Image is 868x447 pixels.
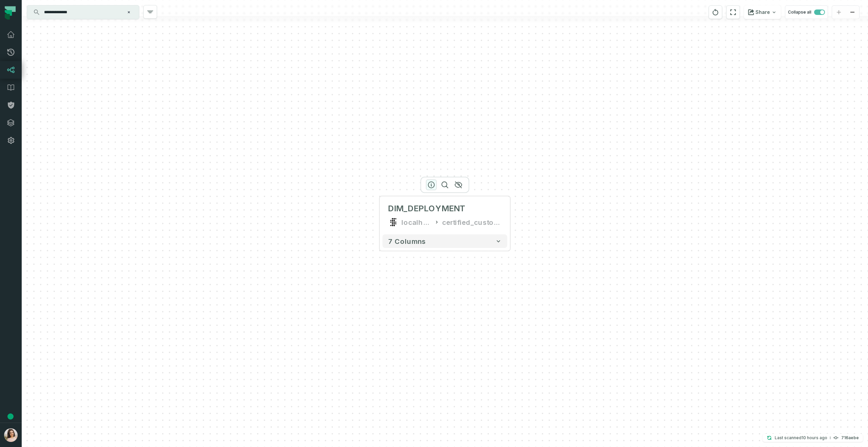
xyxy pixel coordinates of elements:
div: DIM_DEPLOYMENT [388,203,466,214]
div: localhost [401,217,431,228]
relative-time: Sep 10, 2025, 4:40 AM GMT+3 [802,435,827,440]
button: Clear search query [125,9,132,16]
h4: 716aebe [841,436,859,440]
div: Tooltip anchor [7,413,14,420]
div: certified_customer_base_datamart [442,217,502,228]
p: Last scanned [775,434,827,441]
img: avatar of Kateryna Viflinzider [4,428,18,442]
button: Share [744,5,781,19]
button: zoom out [846,6,859,19]
span: 7 columns [388,237,426,245]
button: Last scanned[DATE] 04:40:33716aebe [763,434,863,442]
button: Collapse all [785,5,828,19]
